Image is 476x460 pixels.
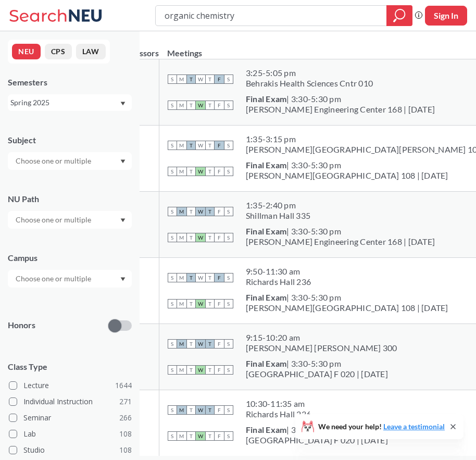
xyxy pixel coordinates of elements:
[168,74,177,84] span: S
[205,405,215,415] span: T
[205,167,215,176] span: T
[120,159,126,164] svg: Dropdown arrow
[186,405,196,415] span: T
[119,412,132,424] span: 266
[246,237,435,247] div: [PERSON_NAME] Engineering Center 168 | [DATE]
[186,365,196,375] span: T
[196,233,205,242] span: W
[224,405,233,415] span: S
[76,44,106,59] button: LAW
[224,233,233,242] span: S
[246,94,435,104] div: | 3:30-5:30 pm
[168,141,177,150] span: S
[120,218,126,222] svg: Dropdown arrow
[196,74,205,84] span: W
[168,339,177,349] span: S
[196,207,205,216] span: W
[168,101,177,110] span: S
[8,319,35,331] p: Honors
[177,405,186,415] span: M
[246,425,388,435] div: | 3:30-5:30 pm
[8,361,132,372] span: Class Type
[196,141,205,150] span: W
[186,207,196,216] span: T
[168,405,177,415] span: S
[10,272,98,285] input: Choose one or multiple
[205,74,215,84] span: T
[224,273,233,282] span: S
[196,405,205,415] span: W
[246,104,435,115] div: [PERSON_NAME] Engineering Center 168 | [DATE]
[246,409,311,419] div: Richards Hall 236
[10,214,98,226] input: Choose one or multiple
[168,207,177,216] span: S
[246,210,310,221] div: Shillman Hall 335
[383,422,445,431] a: Leave a testimonial
[186,141,196,150] span: T
[164,7,379,24] input: Class, professor, course number, "phrase"
[177,233,186,242] span: M
[215,74,224,84] span: F
[12,44,41,59] button: NEU
[246,358,287,368] b: Final Exam
[246,160,287,170] b: Final Exam
[246,226,435,237] div: | 3:30-5:30 pm
[224,74,233,84] span: S
[246,170,448,181] div: [PERSON_NAME][GEOGRAPHIC_DATA] 108 | [DATE]
[9,443,132,457] label: Studio
[215,431,224,441] span: F
[215,299,224,308] span: F
[177,365,186,375] span: M
[177,101,186,110] span: M
[8,193,132,205] div: NU Path
[224,167,233,176] span: S
[246,292,448,303] div: | 3:30-5:30 pm
[9,395,132,408] label: Individual Instruction
[246,94,287,104] b: Final Exam
[8,77,132,88] div: Semesters
[215,233,224,242] span: F
[196,299,205,308] span: W
[215,101,224,110] span: F
[177,299,186,308] span: M
[120,277,126,281] svg: Dropdown arrow
[246,358,388,369] div: | 3:30-5:30 pm
[120,102,126,106] svg: Dropdown arrow
[115,380,132,391] span: 1644
[186,74,196,84] span: T
[224,101,233,110] span: S
[186,299,196,308] span: T
[205,207,215,216] span: T
[196,167,205,176] span: W
[215,405,224,415] span: F
[215,207,224,216] span: F
[215,339,224,349] span: F
[224,431,233,441] span: S
[224,141,233,150] span: S
[246,277,311,287] div: Richards Hall 236
[168,365,177,375] span: S
[246,369,388,379] div: [GEOGRAPHIC_DATA] F 020 | [DATE]
[205,339,215,349] span: T
[119,428,132,440] span: 108
[246,266,311,277] div: 9:50 - 11:30 am
[205,101,215,110] span: T
[393,8,406,23] svg: magnifying glass
[318,423,445,430] span: We need your help!
[215,365,224,375] span: F
[8,270,132,288] div: Dropdown arrow
[196,365,205,375] span: W
[177,207,186,216] span: M
[177,74,186,84] span: M
[196,101,205,110] span: W
[9,411,132,425] label: Seminar
[177,167,186,176] span: M
[205,141,215,150] span: T
[224,365,233,375] span: S
[10,97,119,108] div: Spring 2025
[246,226,287,236] b: Final Exam
[10,155,98,167] input: Choose one or multiple
[224,299,233,308] span: S
[246,200,310,210] div: 1:35 - 2:40 pm
[186,273,196,282] span: T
